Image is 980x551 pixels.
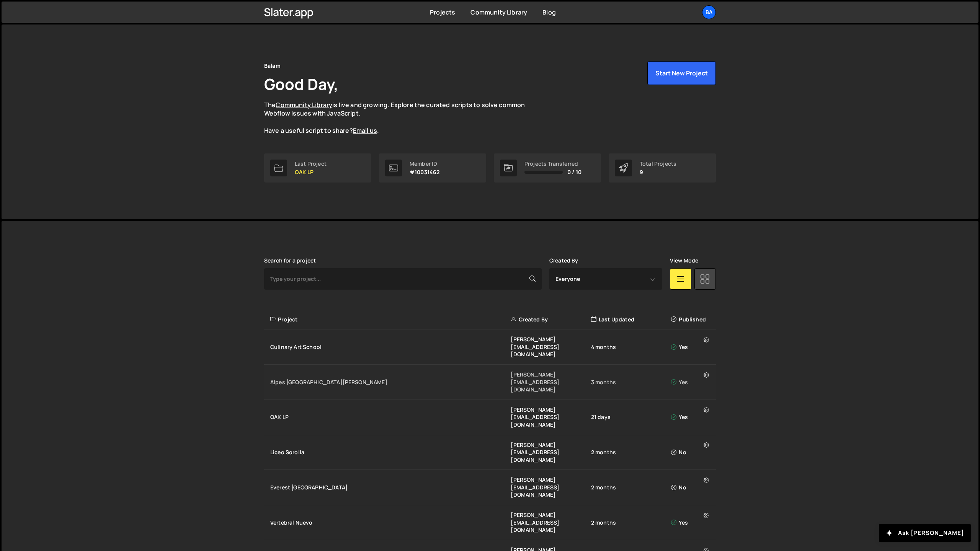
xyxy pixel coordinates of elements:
[511,441,591,464] div: [PERSON_NAME][EMAIL_ADDRESS][DOMAIN_NAME]
[270,413,511,421] div: OAK LP
[264,365,716,400] a: Alpes [GEOGRAPHIC_DATA][PERSON_NAME] [PERSON_NAME][EMAIL_ADDRESS][DOMAIN_NAME] 3 months Yes
[591,343,671,351] div: 4 months
[671,343,711,351] div: Yes
[264,329,716,365] a: Culinary Art School [PERSON_NAME][EMAIL_ADDRESS][DOMAIN_NAME] 4 months Yes
[549,258,578,264] label: Created By
[671,519,711,527] div: Yes
[511,316,591,323] div: Created By
[276,101,332,109] a: Community Library
[591,378,671,386] div: 3 months
[470,8,527,16] a: Community Library
[702,5,716,19] a: Ba
[591,484,671,491] div: 2 months
[264,258,316,264] label: Search for a project
[591,413,671,421] div: 21 days
[640,169,676,175] p: 9
[670,258,698,264] label: View Mode
[591,316,671,323] div: Last Updated
[410,161,439,167] div: Member ID
[295,169,327,175] p: OAK LP
[270,343,511,351] div: Culinary Art School
[295,161,327,167] div: Last Project
[511,476,591,499] div: [PERSON_NAME][EMAIL_ADDRESS][DOMAIN_NAME]
[264,400,716,435] a: OAK LP [PERSON_NAME][EMAIL_ADDRESS][DOMAIN_NAME] 21 days Yes
[511,371,591,393] div: [PERSON_NAME][EMAIL_ADDRESS][DOMAIN_NAME]
[264,101,540,135] p: The is live and growing. Explore the curated scripts to solve common Webflow issues with JavaScri...
[270,448,511,456] div: Liceo Sorolla
[524,161,581,167] div: Projects Transferred
[640,161,676,167] div: Total Projects
[270,378,511,386] div: Alpes [GEOGRAPHIC_DATA][PERSON_NAME]
[264,505,716,540] a: Vertebral Nuevo [PERSON_NAME][EMAIL_ADDRESS][DOMAIN_NAME] 2 months Yes
[264,268,542,290] input: Type your project...
[353,126,377,135] a: Email us
[671,484,711,491] div: No
[591,448,671,456] div: 2 months
[671,378,711,386] div: Yes
[511,406,591,429] div: [PERSON_NAME][EMAIL_ADDRESS][DOMAIN_NAME]
[264,61,281,70] div: Balam
[270,484,511,491] div: Everest [GEOGRAPHIC_DATA]
[410,169,439,175] p: #10031462
[647,61,716,85] button: Start New Project
[671,413,711,421] div: Yes
[430,8,455,16] a: Projects
[270,316,511,323] div: Project
[264,435,716,470] a: Liceo Sorolla [PERSON_NAME][EMAIL_ADDRESS][DOMAIN_NAME] 2 months No
[567,169,581,175] span: 0 / 10
[671,448,711,456] div: No
[591,519,671,527] div: 2 months
[264,470,716,505] a: Everest [GEOGRAPHIC_DATA] [PERSON_NAME][EMAIL_ADDRESS][DOMAIN_NAME] 2 months No
[511,511,591,534] div: [PERSON_NAME][EMAIL_ADDRESS][DOMAIN_NAME]
[879,524,971,542] button: Ask [PERSON_NAME]
[264,153,371,183] a: Last Project OAK LP
[270,519,511,527] div: Vertebral Nuevo
[511,336,591,358] div: [PERSON_NAME][EMAIL_ADDRESS][DOMAIN_NAME]
[542,8,556,16] a: Blog
[671,316,711,323] div: Published
[264,73,338,95] h1: Good Day,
